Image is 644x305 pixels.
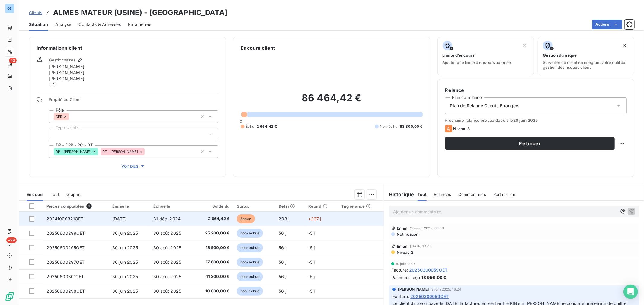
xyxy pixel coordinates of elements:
span: [PERSON_NAME] [49,76,84,82]
span: Voir plus [121,163,146,169]
span: 30 juin 2025 [112,274,138,279]
span: [PERSON_NAME] [49,70,84,76]
div: Délai [279,204,301,209]
span: Prochaine relance prévue depuis le [445,118,627,123]
span: 56 j [279,231,286,236]
span: Analyse [55,21,71,27]
span: 3 juin 2025, 16:24 [431,288,461,291]
input: Ajouter une valeur [69,114,74,119]
span: Facture : [392,293,409,300]
span: 6 [86,203,92,209]
span: Email [397,226,408,231]
span: Limite d’encours [443,53,475,58]
span: Gestionnaires [49,58,75,62]
span: 56 j [279,245,286,250]
span: 20250600298OET [46,288,85,294]
h6: Encours client [241,44,275,52]
span: Ajouter une limite d’encours autorisé [443,60,511,65]
div: Statut [237,204,271,209]
span: 30 août 2025 [153,288,181,294]
span: 30 juin 2025 [112,259,138,265]
span: 30 juin 2025 [112,288,138,294]
span: Échu [245,124,254,129]
span: +237 j [308,216,321,221]
span: non-échue [237,258,263,267]
span: 18 900,00 € [197,245,229,251]
span: 18 956,00 € [421,274,447,281]
h6: Relance [445,86,627,94]
span: 42 [9,58,17,63]
span: CER [56,115,62,118]
span: 20250600299OET [46,231,85,236]
span: 20 août 2025, 08:50 [410,226,444,230]
span: 20241000321OET [46,216,84,221]
span: 10 juin 2025 [396,262,416,266]
span: -5 j [308,231,315,236]
span: Tout [418,192,427,197]
span: Propriétés Client [49,97,218,105]
button: Limite d’encoursAjouter une limite d’encours autorisé [437,37,534,75]
a: 42 [5,59,14,69]
span: 11 300,00 € [197,274,229,280]
span: Paramètres [128,21,151,27]
span: 17 600,00 € [197,259,229,265]
span: + 1 [49,82,56,87]
h3: ALMES MATEUR (USINE) - [GEOGRAPHIC_DATA] [53,7,227,18]
span: 20250300059OET [410,293,449,300]
span: Commentaires [458,192,486,197]
span: Non-échu [380,124,397,129]
div: Émise le [112,204,146,209]
span: 20250300059OET [409,267,447,273]
span: Gestion du risque [543,53,577,58]
span: DP - [PERSON_NAME] [56,150,91,153]
span: 30 juin 2025 [112,231,138,236]
span: +99 [6,237,17,243]
span: 20250600301OET [46,274,84,279]
button: Relancer [445,137,615,150]
span: 298 j [279,216,289,221]
span: 0 [240,119,242,124]
span: 31 déc. 2024 [153,216,181,221]
span: 56 j [279,288,286,294]
img: Logo LeanPay [5,292,14,301]
span: Tout [51,192,59,197]
span: Facture : [391,267,408,273]
span: 2 664,42 € [257,124,277,129]
span: 20250600295OET [46,245,85,250]
span: [DATE] [112,216,127,221]
span: -5 j [308,288,315,294]
span: Relances [434,192,451,197]
span: -5 j [308,274,315,279]
span: [DATE] 14:05 [410,244,432,248]
span: 30 août 2025 [153,259,181,265]
div: Open Intercom Messenger [623,285,638,299]
div: Échue le [153,204,190,209]
input: Ajouter une valeur [54,131,59,137]
span: Situation [29,21,48,27]
span: -5 j [308,259,315,265]
span: Contacts & Adresses [78,21,121,27]
span: échue [237,214,255,223]
div: Retard [308,204,334,209]
span: 56 j [279,274,286,279]
span: 30 juin 2025 [112,245,138,250]
span: non-échue [237,272,263,281]
span: 10 800,00 € [197,288,229,294]
a: Clients [29,10,42,16]
div: Tag relance [341,204,380,209]
span: [PERSON_NAME] [49,64,84,70]
h2: 86 464,42 € [241,92,422,110]
button: Gestion du risqueSurveiller ce client en intégrant votre outil de gestion des risques client. [538,37,634,75]
span: Portail client [493,192,517,197]
h6: Historique [384,191,414,198]
span: DT - [PERSON_NAME] [102,150,138,153]
span: 30 août 2025 [153,274,181,279]
span: 56 j [279,259,286,265]
span: 20250600297OET [46,259,85,265]
span: Graphe [66,192,81,197]
span: 30 août 2025 [153,245,181,250]
div: OE [5,4,14,13]
span: non-échue [237,287,263,296]
span: En cours [27,192,43,197]
span: 20 juin 2025 [513,118,538,123]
